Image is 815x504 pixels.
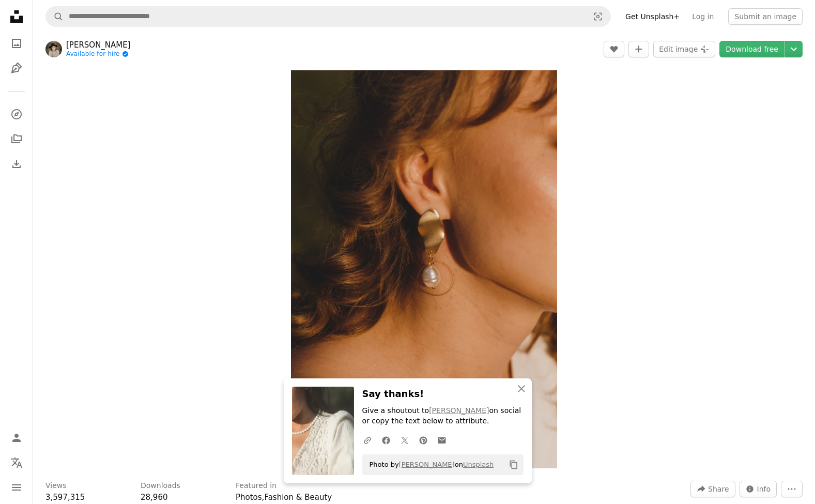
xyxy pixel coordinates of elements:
button: Copy to clipboard [505,456,522,474]
a: Share on Pinterest [414,430,433,450]
form: Find visuals sitewide [45,6,611,27]
button: Like [604,41,624,57]
a: Fashion & Beauty [264,493,332,502]
a: [PERSON_NAME] [399,461,455,468]
button: More Actions [781,481,803,497]
p: Give a shoutout to on social or copy the text below to attribute. [362,406,524,426]
span: Share [708,481,729,497]
span: 3,597,315 [45,493,85,502]
a: Log in / Sign up [6,427,27,448]
a: Share over email [433,430,451,450]
span: , [262,493,265,502]
span: Info [757,481,771,497]
a: Photos [6,33,27,54]
a: [PERSON_NAME] [66,40,131,50]
span: 28,960 [141,493,168,502]
button: Language [6,452,27,473]
a: [PERSON_NAME] [429,406,489,415]
img: Go to Kateryna Hliznitsova's profile [45,41,62,57]
button: Choose download size [785,41,803,57]
a: Unsplash [463,461,494,468]
h3: Featured in [236,481,276,491]
button: Submit an image [728,8,803,25]
a: Collections [6,129,27,149]
h3: Downloads [141,481,180,491]
button: Add to Collection [628,41,649,57]
a: Illustrations [6,58,27,79]
button: Menu [6,477,27,498]
a: Photos [236,493,262,502]
button: Visual search [586,7,610,26]
a: Download free [719,41,785,57]
h3: Views [45,481,67,491]
a: Download History [6,154,27,174]
button: Share this image [690,481,735,497]
button: Edit image [653,41,715,57]
a: Share on Twitter [395,430,414,450]
a: Share on Facebook [377,430,395,450]
a: Explore [6,104,27,125]
a: Available for hire [66,50,131,58]
h3: Say thanks! [362,387,524,402]
button: Stats about this image [740,481,777,497]
a: Log in [686,8,720,25]
span: Photo by on [364,456,494,473]
button: Zoom in on this image [291,70,557,468]
img: woman wearing silver and white pearl earring [291,70,557,468]
a: Get Unsplash+ [619,8,686,25]
button: Search Unsplash [46,7,64,26]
